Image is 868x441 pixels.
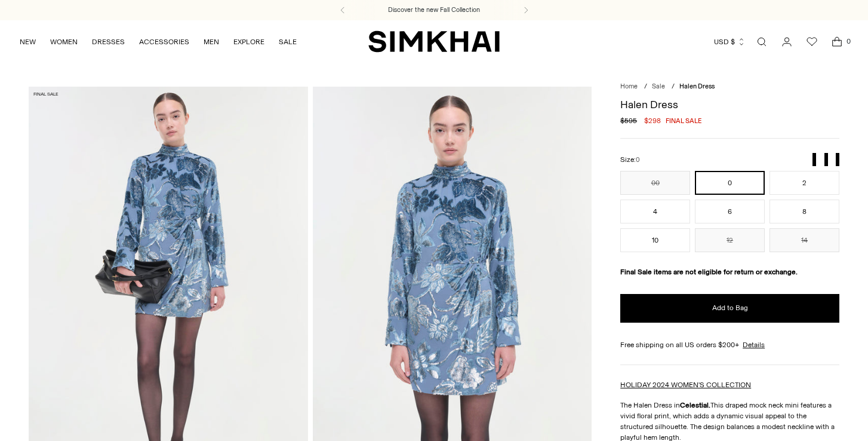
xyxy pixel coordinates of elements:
span: Halen Dress [679,82,715,90]
button: 00 [620,171,690,195]
label: Size: [620,154,640,166]
a: MEN [204,29,219,55]
a: Details [743,339,765,350]
a: Discover the new Fall Collection [388,5,480,15]
h1: Halen Dress [620,99,839,110]
a: Open cart modal [825,30,849,54]
span: Add to Bag [712,303,748,313]
nav: breadcrumbs [620,82,839,92]
button: 8 [769,200,839,223]
a: SIMKHAI [368,30,500,53]
span: 0 [843,36,854,47]
button: Add to Bag [620,294,839,323]
button: 0 [695,171,765,195]
a: Wishlist [800,30,824,54]
s: $595 [620,115,637,126]
strong: Final Sale items are not eligible for return or exchange. [620,268,798,276]
a: ACCESSORIES [139,29,189,55]
a: WOMEN [50,29,78,55]
div: Free shipping on all US orders $200+ [620,339,839,350]
button: 12 [695,228,765,252]
a: Open search modal [750,30,774,54]
span: 0 [636,156,640,164]
a: SALE [279,29,297,55]
button: USD $ [714,29,746,55]
a: HOLIDAY 2024 WOMEN'S COLLECTION [620,381,751,389]
button: 6 [695,200,765,223]
div: / [644,82,647,92]
button: 2 [769,171,839,195]
a: Sale [652,82,665,90]
div: / [672,82,675,92]
button: 14 [769,228,839,252]
strong: Celestial. [680,401,710,409]
a: NEW [20,29,36,55]
a: Go to the account page [775,30,799,54]
button: 10 [620,228,690,252]
button: 4 [620,200,690,223]
a: EXPLORE [233,29,264,55]
a: Home [620,82,638,90]
span: $298 [644,115,661,126]
a: DRESSES [92,29,125,55]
